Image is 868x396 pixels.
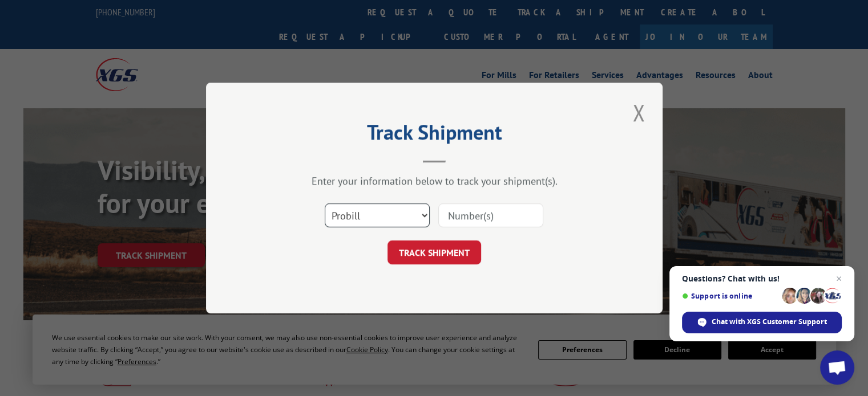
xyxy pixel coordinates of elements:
[712,317,827,327] span: Chat with XGS Customer Support
[682,274,842,283] span: Questions? Chat with us!
[682,292,778,300] span: Support is online
[263,124,605,146] h2: Track Shipment
[263,174,605,187] div: Enter your information below to track your shipment(s).
[820,350,854,385] a: Open chat
[682,312,842,333] span: Chat with XGS Customer Support
[387,240,481,264] button: TRACK SHIPMENT
[629,97,648,128] button: Close modal
[438,203,543,227] input: Number(s)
